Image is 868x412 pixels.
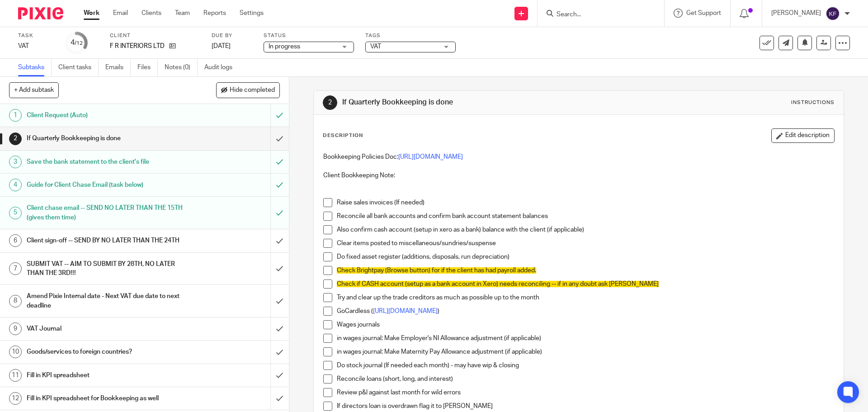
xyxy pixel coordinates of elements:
p: Do fixed asset register (additions, disposals, run depreciation) [337,252,834,261]
span: Check Brightpay (Browse button) for if the client has had payroll added. [337,267,536,274]
p: Wages journals [337,320,834,329]
div: 12 [9,392,22,405]
p: Raise sales invoices (If needed) [337,198,834,207]
h1: Fill in KPI spreadsheet for Bookkeeping as well [27,392,183,405]
a: Emails [105,59,131,76]
a: Subtasks [18,59,52,76]
p: in wages journal: Make Employer's NI Allowance adjustment (if applicable) [337,334,834,343]
div: Instructions [791,99,835,106]
span: Check if CASH account (setup as a bank account in Xero) needs reconciling -- if in any doubt ask ... [337,281,659,287]
small: /12 [75,41,83,46]
h1: VAT Journal [27,322,183,336]
button: Hide completed [216,82,280,98]
h1: Client chase email -- SEND NO LATER THAN THE 15TH (gives them time) [27,201,183,224]
h1: Goods/services to foreign countries? [27,345,183,359]
div: 7 [9,262,22,275]
p: GoCardless ( ) [337,307,834,316]
a: [URL][DOMAIN_NAME] [398,154,463,160]
div: 4 [71,38,83,48]
a: Settings [240,9,264,18]
div: 9 [9,322,22,335]
div: VAT [18,42,54,51]
span: In progress [269,43,300,50]
label: Tags [365,32,456,39]
label: Task [18,32,54,39]
a: Notes (0) [165,59,198,76]
span: [DATE] [212,43,231,49]
p: Do stock journal (If needed each month) - may have wip & closing [337,361,834,370]
div: 5 [9,207,22,219]
p: Reconcile loans (short, long, and interest) [337,374,834,384]
a: Work [84,9,99,18]
span: VAT [370,43,381,50]
div: 10 [9,346,22,358]
a: Team [175,9,190,18]
a: Audit logs [204,59,239,76]
p: Review p&l against last month for wild errors [337,388,834,397]
div: 11 [9,369,22,382]
h1: Fill in KPI spreadsheet [27,369,183,382]
span: Get Support [686,10,721,16]
p: Also confirm cash account (setup in xero as a bank) balance with the client (if applicable) [337,225,834,234]
a: [URL][DOMAIN_NAME] [373,308,438,314]
button: Edit description [771,128,835,143]
h1: Save the bank statement to the client's file [27,155,183,169]
div: 8 [9,295,22,308]
a: Email [113,9,128,18]
h1: If Quarterly Bookkeeping is done [27,132,183,145]
img: Pixie [18,7,63,19]
p: Description [323,132,363,139]
p: Reconcile all bank accounts and confirm bank account statement balances [337,212,834,221]
div: 1 [9,109,22,122]
label: Due by [212,32,252,39]
p: Try and clear up the trade creditors as much as possible up to the month [337,293,834,302]
div: 4 [9,179,22,191]
a: Reports [203,9,226,18]
div: 2 [323,95,337,110]
h1: Client sign-off -- SEND BY NO LATER THAN THE 24TH [27,234,183,247]
span: Hide completed [230,87,275,94]
button: + Add subtask [9,82,59,98]
p: [PERSON_NAME] [771,9,821,18]
p: Clear items posted to miscellaneous/sundries/suspense [337,239,834,248]
h1: Client Request (Auto) [27,109,183,122]
label: Client [110,32,200,39]
img: svg%3E [826,6,840,21]
h1: Amend Pixie Internal date - Next VAT due date to next deadline [27,289,183,313]
h1: If Quarterly Bookkeeping is done [342,98,598,107]
p: F R INTERIORS LTD [110,42,165,51]
p: If directors loan is overdrawn flag it to [PERSON_NAME] [337,402,834,411]
p: Bookkeeping Policies Doc: [323,152,834,161]
div: 6 [9,234,22,247]
h1: SUBMIT VAT -- AIM TO SUBMIT BY 28TH, NO LATER THAN THE 3RD!!! [27,257,183,280]
label: Status [264,32,354,39]
div: 3 [9,156,22,168]
a: Clients [142,9,161,18]
a: Client tasks [58,59,99,76]
p: Client Bookkeeping Note: [323,171,834,180]
div: 2 [9,133,22,145]
h1: Guide for Client Chase Email (task below) [27,178,183,192]
input: Search [556,11,637,19]
p: in wages journal: Make Maternity Pay Allowance adjustment (if applicable) [337,347,834,356]
a: Files [137,59,158,76]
